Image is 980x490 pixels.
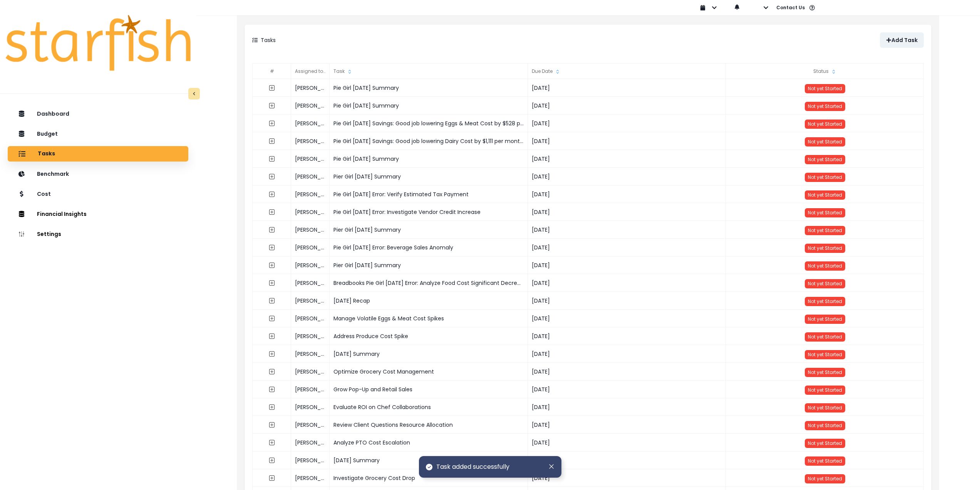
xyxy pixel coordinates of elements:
div: [DATE] [528,150,726,168]
span: Not yet Started [808,333,842,340]
div: Pie Girl [DATE] Savings: Good job lowering Eggs & Meat Cost by $528 per month! [330,115,528,132]
button: expand outline [265,453,279,467]
div: [DATE] [528,239,726,256]
p: Dashboard [37,111,69,117]
button: expand outline [265,170,279,184]
div: [DATE] [528,469,726,487]
div: [PERSON_NAME] [291,292,330,310]
span: Not yet Started [808,174,842,180]
div: Pie Girl [DATE] Error: Beverage Sales Anomaly [330,239,528,256]
div: [PERSON_NAME] [291,274,330,292]
div: [PERSON_NAME] [291,203,330,221]
div: [DATE] [528,345,726,363]
div: [PERSON_NAME] [291,79,330,97]
button: expand outline [265,152,279,166]
div: Optimize Grocery Cost Management [330,363,528,381]
div: Pier Girl [DATE] Summary [330,256,528,274]
span: Not yet Started [808,121,842,127]
div: [DATE] [528,416,726,434]
div: [PERSON_NAME] [291,416,330,434]
button: expand outline [265,276,279,290]
div: [PERSON_NAME] [291,451,330,469]
div: [DATE] [528,274,726,292]
button: Settings [8,226,188,242]
svg: expand outline [269,333,275,339]
svg: expand outline [269,386,275,392]
button: expand outline [265,312,279,325]
button: expand outline [265,81,279,95]
svg: expand outline [269,191,275,197]
svg: sort [347,69,353,75]
div: Evaluate ROI on Chef Collaborations [330,398,528,416]
svg: sort [325,69,331,75]
div: [DATE] Recap [330,292,528,310]
div: Manage Volatile Eggs & Meat Cost Spikes [330,310,528,327]
div: [DATE] [528,97,726,115]
div: Grow Pop-Up and Retail Sales [330,381,528,398]
div: [DATE] [528,185,726,203]
div: [DATE] [528,327,726,345]
div: Pier Girl [DATE] Summary [330,221,528,239]
button: Benchmark [8,166,188,182]
svg: expand outline [269,298,275,304]
button: expand outline [265,223,279,237]
svg: expand outline [269,280,275,286]
span: Not yet Started [808,351,842,358]
span: Not yet Started [808,156,842,163]
div: Pie Girl [DATE] Summary [330,79,528,97]
div: [PERSON_NAME] [291,398,330,416]
div: [PERSON_NAME] [291,381,330,398]
button: expand outline [265,471,279,485]
svg: sort [554,69,561,75]
p: Benchmark [37,171,69,177]
span: Not yet Started [808,369,842,375]
div: Pier Girl [DATE] Summary [330,168,528,185]
div: [PERSON_NAME] [291,239,330,256]
svg: expand outline [269,439,275,446]
span: Not yet Started [808,422,842,429]
button: expand outline [265,134,279,148]
span: Not yet Started [808,475,842,482]
svg: expand outline [269,209,275,215]
button: expand outline [265,418,279,432]
div: [DATE] [528,221,726,239]
button: expand outline [265,365,279,379]
div: [DATE] [528,292,726,310]
svg: expand outline [269,404,275,410]
button: expand outline [265,400,279,414]
button: Dashboard [8,106,188,121]
div: Address Produce Cost Spike [330,327,528,345]
span: Not yet Started [808,404,842,411]
span: Not yet Started [808,263,842,269]
div: Investigate Grocery Cost Drop [330,469,528,487]
span: Not yet Started [808,138,842,145]
svg: expand outline [269,351,275,357]
div: [DATE] [528,381,726,398]
span: Not yet Started [808,440,842,446]
div: [PERSON_NAME] [291,310,330,327]
div: [DATE] Summary [330,451,528,469]
div: [DATE] [528,115,726,132]
div: [PERSON_NAME] [291,185,330,203]
button: Dismiss [548,462,555,471]
div: [DATE] [528,256,726,274]
svg: expand outline [269,173,275,180]
svg: expand outline [269,103,275,109]
span: Not yet Started [808,103,842,109]
button: expand outline [265,436,279,450]
svg: expand outline [269,156,275,162]
div: [DATE] [528,79,726,97]
div: Breadbooks Pie Girl [DATE] Error: Analyze Food Cost Significant Decrease [330,274,528,292]
span: Task added successfully [436,462,509,471]
div: Pie Girl [DATE] Summary [330,97,528,115]
div: [DATE] [528,434,726,451]
svg: expand outline [269,315,275,322]
div: Pie Girl [DATE] Error: Verify Estimated Tax Payment [330,185,528,203]
p: Cost [37,191,51,197]
span: Not yet Started [808,298,842,305]
p: Add Task [891,37,918,44]
svg: expand outline [269,244,275,251]
span: Not yet Started [808,280,842,287]
svg: expand outline [269,227,275,233]
button: expand outline [265,294,279,308]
